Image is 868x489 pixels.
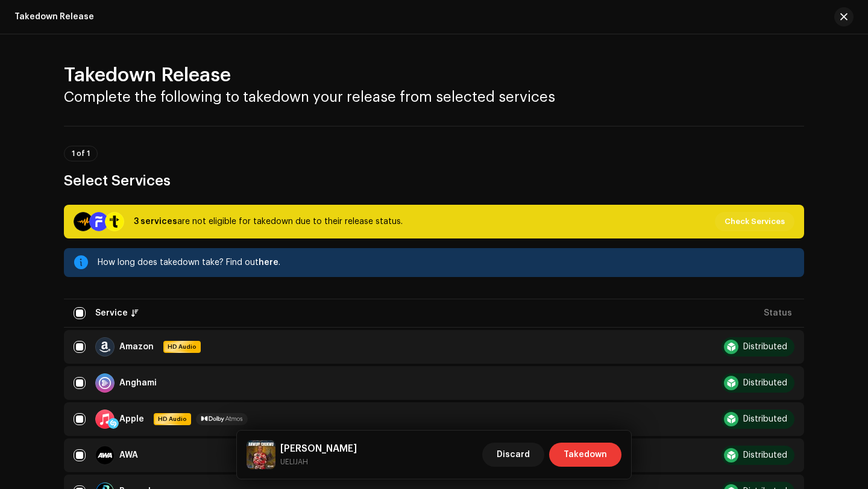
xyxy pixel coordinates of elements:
[165,343,200,351] span: HD Audio
[259,258,278,267] span: here
[743,379,787,387] div: Distributed
[72,150,90,157] span: 1 of 1
[155,415,190,423] span: HD Audio
[743,451,787,459] div: Distributed
[134,214,403,229] div: are not eligible for takedown due to their release status.
[98,255,794,270] div: How long does takedown take? Find out .
[280,441,357,456] h5: Anwuri Chukwu
[119,343,154,351] div: Amazon
[482,443,544,467] button: Discard
[564,443,607,467] span: Takedown
[14,12,94,22] div: Takedown Release
[743,343,787,351] div: Distributed
[280,456,357,468] small: Anwuri Chukwu
[64,63,804,87] h2: Takedown Release
[119,451,138,459] div: AWA
[549,443,621,467] button: Takedown
[64,171,804,190] h3: Select Services
[64,87,804,107] h3: Complete the following to takedown your release from selected services
[119,379,157,387] div: Anghami
[715,212,794,231] button: Check Services
[725,210,785,234] span: Check Services
[497,443,530,467] span: Discard
[119,415,144,423] div: Apple
[247,440,275,469] img: 4739fbd8-05fa-42ef-ba7c-690cdcc77e6b
[134,217,177,226] strong: 3 services
[743,415,787,423] div: Distributed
